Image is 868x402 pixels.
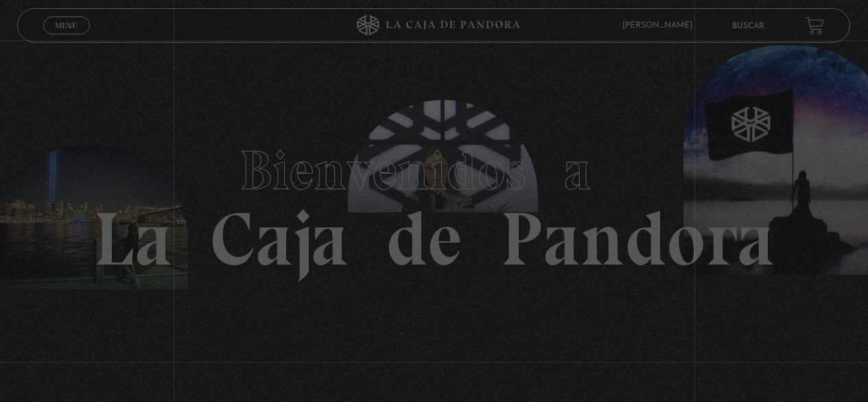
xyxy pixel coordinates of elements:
span: Cerrar [51,32,83,42]
span: Bienvenidos a [239,137,629,203]
a: View your shopping cart [806,16,825,34]
h1: La Caja de Pandora [93,126,775,277]
a: Buscar [733,21,765,30]
span: [PERSON_NAME] [615,21,706,30]
span: Menu [56,21,78,30]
